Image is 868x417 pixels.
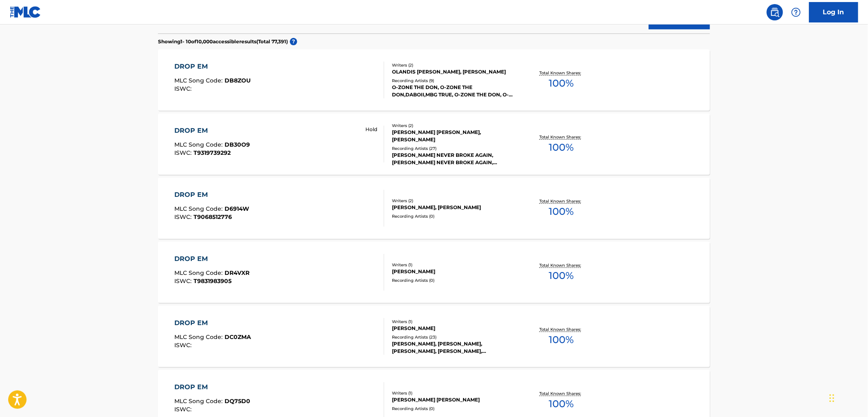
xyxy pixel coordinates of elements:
[175,190,249,200] div: DROP EM
[791,7,801,17] img: help
[392,262,515,268] div: Writers ( 1 )
[365,126,377,133] p: Hold
[175,85,194,92] span: ISWC :
[392,78,515,84] div: Recording Artists ( 9 )
[194,149,231,156] span: T9319739292
[194,213,232,221] span: T9068512776
[225,205,249,212] span: D6914W
[392,204,515,211] div: [PERSON_NAME], [PERSON_NAME]
[175,382,251,392] div: DROP EM
[194,277,232,285] span: T9831983905
[392,319,515,325] div: Writers ( 1 )
[175,213,194,221] span: ISWC :
[175,77,225,84] span: MLC Song Code :
[392,62,515,68] div: Writers ( 2 )
[392,84,515,98] div: O-ZONE THE DON, O-ZONE THE DON,DABOII,MBG TRUE, O-ZONE THE DON, O-ZONE THE DON, O-ZONE THE DON
[827,378,868,417] iframe: Chat Widget
[392,213,515,219] div: Recording Artists ( 0 )
[158,49,710,111] a: DROP EMMLC Song Code:DB8ZOUISWC:Writers (2)OLANDIS [PERSON_NAME], [PERSON_NAME]Recording Artists ...
[158,242,710,303] a: DROP EMMLC Song Code:DR4VXRISWC:T9831983905Writers (1)[PERSON_NAME]Recording Artists (0)Total Kno...
[392,198,515,204] div: Writers ( 2 )
[290,38,297,45] span: ?
[175,254,250,264] div: DROP EM
[392,129,515,143] div: [PERSON_NAME] [PERSON_NAME], [PERSON_NAME]
[539,262,583,268] p: Total Known Shares:
[392,396,515,404] div: [PERSON_NAME] [PERSON_NAME]
[767,4,783,20] a: Public Search
[549,204,574,219] span: 100 %
[175,149,194,156] span: ISWC :
[10,6,41,18] img: MLC Logo
[175,141,225,148] span: MLC Song Code :
[539,390,583,397] p: Total Known Shares:
[175,277,194,285] span: ISWC :
[175,318,251,328] div: DROP EM
[225,77,251,84] span: DB8ZOU
[175,126,250,136] div: DROP EM
[392,68,515,76] div: OLANDIS [PERSON_NAME], [PERSON_NAME]
[175,406,194,413] span: ISWC :
[225,397,251,405] span: DQ75D0
[392,325,515,332] div: [PERSON_NAME]
[392,152,515,166] div: [PERSON_NAME] NEVER BROKE AGAIN, [PERSON_NAME] NEVER BROKE AGAIN, [PERSON_NAME] NEVER BROKE AGAIN...
[158,306,710,367] a: DROP EMMLC Song Code:DC0ZMAISWC:Writers (1)[PERSON_NAME]Recording Artists (23)[PERSON_NAME], [PER...
[539,198,583,204] p: Total Known Shares:
[225,269,250,277] span: DR4VXR
[175,269,225,277] span: MLC Song Code :
[392,406,515,412] div: Recording Artists ( 0 )
[539,70,583,76] p: Total Known Shares:
[549,332,574,347] span: 100 %
[549,268,574,283] span: 100 %
[539,326,583,332] p: Total Known Shares:
[158,114,710,175] a: DROP EMMLC Song Code:DB30O9ISWC:T9319739292 HoldWriters (2)[PERSON_NAME] [PERSON_NAME], [PERSON_N...
[175,341,194,349] span: ISWC :
[788,4,804,20] div: Help
[770,7,780,17] img: search
[225,141,250,148] span: DB30O9
[549,76,574,91] span: 100 %
[392,277,515,283] div: Recording Artists ( 0 )
[175,397,225,405] span: MLC Song Code :
[830,386,835,410] div: Drag
[392,268,515,275] div: [PERSON_NAME]
[539,134,583,140] p: Total Known Shares:
[175,62,251,71] div: DROP EM
[392,123,515,129] div: Writers ( 2 )
[392,145,515,152] div: Recording Artists ( 27 )
[392,390,515,396] div: Writers ( 1 )
[392,334,515,340] div: Recording Artists ( 23 )
[809,2,858,22] a: Log In
[158,38,288,45] p: Showing 1 - 10 of 10,000 accessible results (Total 77,391 )
[175,333,225,341] span: MLC Song Code :
[392,340,515,355] div: [PERSON_NAME], [PERSON_NAME], [PERSON_NAME], [PERSON_NAME], [PERSON_NAME]
[158,178,710,239] a: DROP EMMLC Song Code:D6914WISWC:T9068512776Writers (2)[PERSON_NAME], [PERSON_NAME]Recording Artis...
[549,140,574,155] span: 100 %
[549,397,574,411] span: 100 %
[225,333,251,341] span: DC0ZMA
[175,205,225,212] span: MLC Song Code :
